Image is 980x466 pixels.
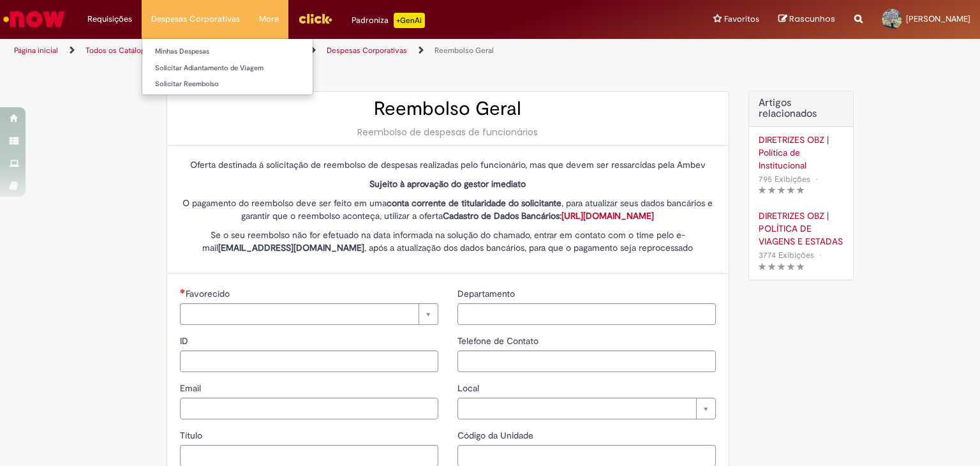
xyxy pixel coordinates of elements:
a: Despesas Corporativas [327,45,407,56]
a: Página inicial [14,45,58,56]
span: • [817,246,824,264]
input: Email [180,398,438,419]
span: ID [180,335,191,347]
a: Rascunhos [778,13,835,26]
span: Código da Unidade [457,430,536,441]
span: 3774 Exibições [759,250,814,260]
span: • [813,170,820,188]
a: Limpar campo Favorecido [180,303,438,325]
div: Reembolso de despesas de funcionários [180,126,716,139]
strong: conta corrente de titularidade do solicitante [387,197,561,209]
span: Requisições [87,13,132,26]
a: DIRETRIZES OBZ | Política de Institucional [759,133,843,172]
span: Necessários - Favorecido [186,288,232,299]
ul: Trilhas de página [10,39,644,63]
span: Rascunhos [789,13,835,25]
img: ServiceNow [1,6,67,32]
input: Telefone de Contato [457,350,716,372]
span: Telefone de Contato [457,335,541,347]
img: click_logo_yellow_360x200.png [298,9,332,28]
a: Todos os Catálogos [85,45,153,56]
span: Favoritos [724,13,759,26]
h3: Artigos relacionados [759,98,843,120]
strong: Sujeito à aprovação do gestor imediato [369,178,526,190]
p: Oferta destinada à solicitação de reembolso de despesas realizadas pelo funcionário, mas que deve... [180,158,716,171]
p: O pagamento do reembolso deve ser feito em uma , para atualizar seus dados bancários e garantir q... [180,197,716,222]
input: Departamento [457,303,716,325]
ul: Despesas Corporativas [142,38,313,95]
div: Padroniza [352,13,425,28]
a: Limpar campo Local [457,398,716,419]
a: Minhas Despesas [142,45,313,59]
p: Se o seu reembolso não for efetuado na data informada na solução do chamado, entrar em contato co... [180,229,716,254]
a: Reembolso Geral [434,45,494,56]
a: Solicitar Adiantamento de Viagem [142,61,313,75]
strong: Cadastro de Dados Bancários: [443,210,654,222]
span: Departamento [457,288,517,299]
span: [PERSON_NAME] [906,13,970,24]
a: DIRETRIZES OBZ | POLÍTICA DE VIAGENS E ESTADAS [759,209,843,248]
span: Despesas Corporativas [151,13,240,26]
h2: Reembolso Geral [180,98,716,119]
span: Email [180,382,204,394]
input: ID [180,350,438,372]
span: More [259,13,279,26]
p: +GenAi [394,13,425,28]
span: 795 Exibições [759,174,810,184]
span: Necessários [180,289,186,294]
a: [URL][DOMAIN_NAME] [561,210,654,222]
span: Local [457,382,482,394]
a: Solicitar Reembolso [142,77,313,91]
span: Título [180,430,205,441]
strong: [EMAIL_ADDRESS][DOMAIN_NAME] [218,242,364,253]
